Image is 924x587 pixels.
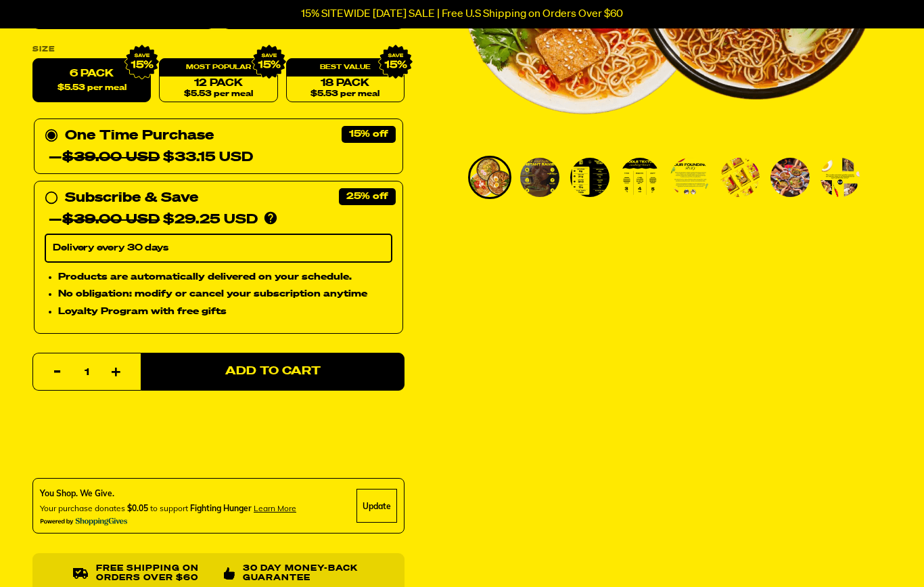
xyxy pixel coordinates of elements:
a: 12 Pack$5.53 per meal [159,59,277,103]
p: 15% SITEWIDE [DATE] SALE | Free U.S Shipping on Orders Over $60 [301,8,623,20]
div: One Time Purchase [45,125,392,169]
span: to support [150,503,188,513]
img: Variety Vol. 1 [720,158,760,197]
img: Variety Vol. 1 [770,158,810,197]
span: $5.53 per meal [184,90,253,99]
li: Go to slide 6 [718,156,762,199]
li: Products are automatically delivered on your schedule. [58,269,392,284]
span: Learn more about donating [254,503,296,513]
p: 30 Day Money-Back Guarantee [243,564,364,584]
p: Free shipping on orders over $60 [96,564,213,584]
select: Subscribe & Save —$39.00 USD$29.25 USD Products are automatically delivered on your schedule. No ... [45,234,392,263]
del: $39.00 USD [62,151,160,165]
img: IMG_9632.png [124,45,160,80]
li: Go to slide 2 [518,156,561,199]
span: Fighting Hunger [190,503,252,513]
span: Your purchase donates [40,503,125,513]
div: — $29.25 USD [49,209,258,231]
input: quantity [41,353,133,391]
span: $0.05 [127,503,148,513]
span: Add to Cart [225,366,321,378]
img: IMG_9632.png [378,45,413,80]
a: 18 Pack$5.53 per meal [286,59,405,103]
img: Variety Vol. 1 [821,158,860,197]
div: PDP main carousel thumbnails [447,156,877,199]
span: $5.53 per meal [310,90,379,99]
img: Variety Vol. 1 [520,158,559,197]
li: Go to slide 7 [768,156,812,199]
label: 6 Pack [32,59,151,103]
img: Variety Vol. 1 [570,158,609,197]
li: Go to slide 5 [668,156,712,199]
li: Go to slide 3 [568,156,611,199]
li: Go to slide 1 [468,156,511,199]
div: Subscribe & Save [65,188,198,209]
button: Add to Cart [141,353,405,391]
div: — $33.15 USD [49,147,253,169]
li: No obligation: modify or cancel your subscription anytime [58,287,392,302]
div: Update Cause Button [356,489,397,523]
label: Size [32,46,405,53]
img: Variety Vol. 1 [620,158,660,197]
span: $5.53 per meal [57,84,126,93]
img: IMG_9632.png [251,45,286,80]
li: Go to slide 8 [818,156,862,199]
img: Variety Vol. 1 [670,158,710,197]
img: Variety Vol. 1 [470,158,509,197]
img: Powered By ShoppingGives [40,517,128,526]
div: You Shop. We Give. [40,487,296,500]
del: $39.00 USD [62,213,160,227]
li: Go to slide 4 [618,156,662,199]
li: Loyalty Program with free gifts [58,305,392,320]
